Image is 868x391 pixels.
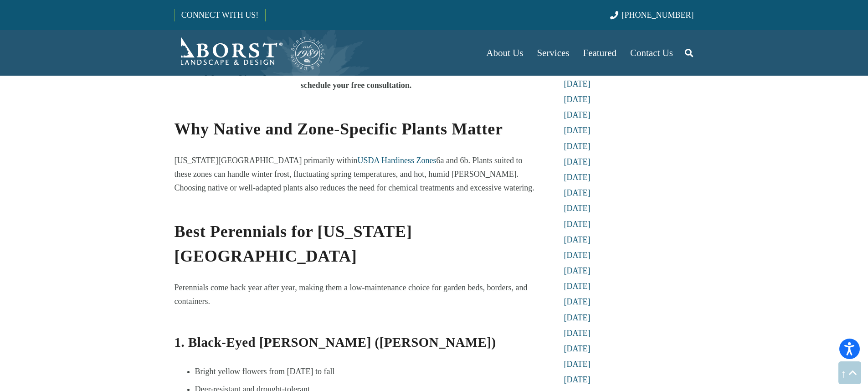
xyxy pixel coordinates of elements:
[564,375,591,384] a: [DATE]
[479,30,530,76] a: About Us
[175,35,326,71] a: Borst-Logo
[630,47,673,58] span: Contact Us
[564,329,591,338] a: [DATE]
[486,47,523,58] span: About Us
[564,251,591,260] a: [DATE]
[175,4,265,26] a: CONNECT WITH US!
[576,30,623,76] a: Featured
[195,367,335,376] span: Bright yellow flowers from [DATE] to fall
[838,361,861,384] a: Back to top
[537,47,569,58] span: Services
[623,30,680,76] a: Contact Us
[583,47,616,58] span: Featured
[564,235,591,244] a: [DATE]
[564,79,591,88] a: [DATE]
[175,156,534,192] span: 6a and 6b. Plants suited to these zones can handle winter frost, fluctuating spring temperatures,...
[564,360,591,369] a: [DATE]
[564,110,591,119] a: [DATE]
[564,95,591,104] a: [DATE]
[358,156,437,165] a: USDA Hardiness Zones
[175,120,503,138] b: Why Native and Zone-Specific Plants Matter
[564,142,591,151] a: [DATE]
[175,156,358,165] span: [US_STATE][GEOGRAPHIC_DATA] primarily within
[175,283,528,306] span: Perennials come back year after year, making them a low-maintenance choice for garden beds, borde...
[564,126,591,135] a: [DATE]
[175,335,496,350] b: 1. Black-Eyed [PERSON_NAME] ([PERSON_NAME])
[610,10,693,20] a: [PHONE_NUMBER]
[564,266,591,275] a: [DATE]
[564,282,591,291] a: [DATE]
[622,10,694,20] span: [PHONE_NUMBER]
[175,222,412,265] b: Best Perennials for [US_STATE][GEOGRAPHIC_DATA]
[564,344,591,353] a: [DATE]
[564,297,591,306] a: [DATE]
[564,188,591,197] a: [DATE]
[564,313,591,322] a: [DATE]
[680,41,698,64] a: Search
[564,173,591,182] a: [DATE]
[564,220,591,229] a: [DATE]
[564,204,591,213] a: [DATE]
[530,30,576,76] a: Services
[564,157,591,166] a: [DATE]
